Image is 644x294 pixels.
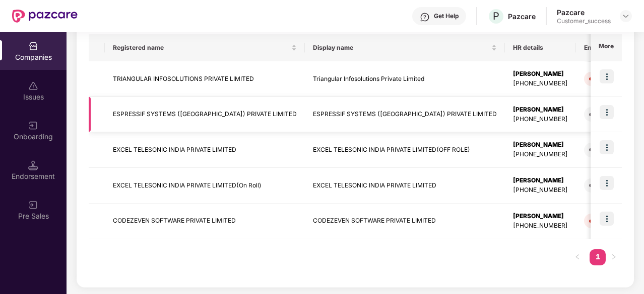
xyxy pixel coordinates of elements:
td: EXCEL TELESONIC INDIA PRIVATE LIMITED [105,132,305,168]
td: CODEZEVEN SOFTWARE PRIVATE LIMITED [105,204,305,239]
div: [PHONE_NUMBER] [513,79,568,88]
td: CODEZEVEN SOFTWARE PRIVATE LIMITED [305,204,505,239]
li: 1 [590,249,606,265]
img: svg+xml;base64,PHN2ZyBpZD0iSGVscC0zMngzMiIgeG1sbnM9Imh0dHA6Ly93d3cudzMub3JnLzIwMDAvc3ZnIiB3aWR0aD... [420,12,430,22]
img: svg+xml;base64,PHN2ZyBpZD0iQ29tcGFuaWVzIiB4bWxucz0iaHR0cDovL3d3dy53My5vcmcvMjAwMC9zdmciIHdpZHRoPS... [28,41,38,51]
div: [PERSON_NAME] [513,69,568,79]
div: Pazcare [557,8,611,17]
td: ESPRESSIF SYSTEMS ([GEOGRAPHIC_DATA]) PRIVATE LIMITED [105,97,305,133]
div: [PHONE_NUMBER] [513,221,568,231]
img: svg+xml;base64,PHN2ZyBpZD0iRHJvcGRvd24tMzJ4MzIiIHhtbG5zPSJodHRwOi8vd3d3LnczLm9yZy8yMDAwL3N2ZyIgd2... [622,12,630,20]
div: [PHONE_NUMBER] [513,115,568,124]
div: [PERSON_NAME] [513,176,568,185]
span: Endorsements [584,44,637,52]
img: icon [600,176,614,190]
td: EXCEL TELESONIC INDIA PRIVATE LIMITED [305,168,505,204]
div: [PERSON_NAME] [513,212,568,221]
div: [PERSON_NAME] [513,140,568,150]
button: left [569,249,586,265]
div: Customer_success [557,17,611,25]
li: Next Page [606,249,622,265]
td: EXCEL TELESONIC INDIA PRIVATE LIMITED(OFF ROLE) [305,132,505,168]
button: right [606,249,622,265]
th: More [591,34,622,61]
td: ESPRESSIF SYSTEMS ([GEOGRAPHIC_DATA]) PRIVATE LIMITED [305,97,505,133]
img: icon [600,105,614,119]
td: Triangular Infosolutions Private Limited [305,61,505,97]
div: [PHONE_NUMBER] [513,150,568,159]
img: New Pazcare Logo [12,10,78,23]
th: Display name [305,34,505,61]
span: right [611,254,617,260]
div: [PHONE_NUMBER] [513,185,568,195]
div: [PERSON_NAME] [513,105,568,115]
span: left [574,254,581,260]
img: svg+xml;base64,PHN2ZyBpZD0iSXNzdWVzX2Rpc2FibGVkIiB4bWxucz0iaHR0cDovL3d3dy53My5vcmcvMjAwMC9zdmciIH... [28,81,38,91]
li: Previous Page [569,249,586,265]
span: Display name [313,44,489,52]
th: Registered name [105,34,305,61]
td: TRIANGULAR INFOSOLUTIONS PRIVATE LIMITED [105,61,305,97]
th: HR details [505,34,576,61]
img: svg+xml;base64,PHN2ZyB3aWR0aD0iMjAiIGhlaWdodD0iMjAiIHZpZXdCb3g9IjAgMCAyMCAyMCIgZmlsbD0ibm9uZSIgeG... [28,121,38,131]
span: Registered name [113,44,289,52]
a: 1 [590,249,606,264]
img: icon [600,69,614,83]
img: icon [600,140,614,154]
img: svg+xml;base64,PHN2ZyB3aWR0aD0iMjAiIGhlaWdodD0iMjAiIHZpZXdCb3g9IjAgMCAyMCAyMCIgZmlsbD0ibm9uZSIgeG... [28,200,38,210]
td: EXCEL TELESONIC INDIA PRIVATE LIMITED(On Roll) [105,168,305,204]
img: svg+xml;base64,PHN2ZyB3aWR0aD0iMTQuNSIgaGVpZ2h0PSIxNC41IiB2aWV3Qm94PSIwIDAgMTYgMTYiIGZpbGw9Im5vbm... [28,160,38,170]
span: P [493,10,499,22]
div: Pazcare [508,12,536,21]
div: Get Help [434,12,459,20]
img: icon [600,212,614,226]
